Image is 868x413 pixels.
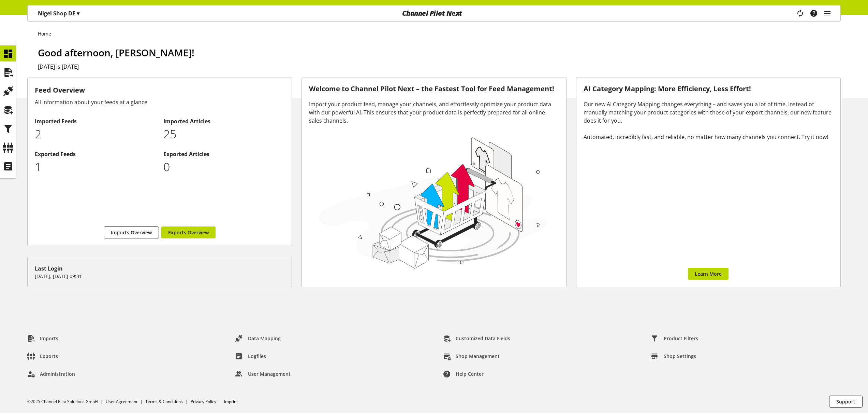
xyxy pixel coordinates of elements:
span: ▾ [77,10,79,17]
a: Imprint [224,399,238,404]
span: Shop Settings [664,353,696,360]
h3: Welcome to Channel Pilot Next – the Fastest Tool for Feed Management! [309,85,559,93]
h3: Feed Overview [35,85,284,95]
div: Last Login [35,264,284,273]
span: Support [836,398,855,405]
button: Support [829,396,863,408]
a: Help center [438,368,489,380]
span: Data Mapping [248,335,281,342]
a: Data Mapping [230,332,286,345]
a: Imports [22,332,64,345]
span: Customized Data Fields [456,335,510,342]
h2: Exported Articles [163,150,285,158]
p: Nigel Shop DE [38,9,79,17]
li: ©2025 Channel Pilot Solutions GmbH [27,399,106,405]
span: Imports Overview [111,229,152,236]
span: Learn More [695,270,722,277]
p: [DATE], [DATE] 09:31 [35,273,284,280]
a: Exports [22,350,63,362]
span: Help center [456,370,484,377]
a: Product Filters [646,332,704,345]
h2: Imported Articles [163,117,285,125]
span: Product Filters [664,335,698,342]
span: Exports Overview [168,229,209,236]
h2: [DATE] is [DATE] [38,63,841,71]
a: Privacy Policy [191,399,216,404]
a: Customized Data Fields [438,332,516,345]
h3: AI Category Mapping: More Efficiency, Less Effort! [584,85,833,93]
h2: Imported Feeds [35,117,156,125]
span: Imports [40,335,58,342]
a: Shop Settings [646,350,702,362]
h2: Exported Feeds [35,150,156,158]
p: 2 [35,125,156,143]
a: Exports Overview [161,226,216,238]
span: User Management [248,370,291,377]
nav: main navigation [27,5,841,22]
span: Shop Management [456,353,500,360]
p: 0 [163,158,285,176]
a: Logfiles [230,350,271,362]
img: 78e1b9dcff1e8392d83655fcfc870417.svg [316,133,550,271]
a: Terms & Conditions [145,399,183,404]
a: Administration [22,368,80,380]
p: 1 [35,158,156,176]
span: Exports [40,353,58,360]
span: Administration [40,370,75,377]
a: Learn More [688,268,729,280]
div: Our new AI Category Mapping changes everything – and saves you a lot of time. Instead of manually... [584,100,833,141]
a: User Management [230,368,296,380]
div: All information about your feeds at a glance [35,98,284,106]
span: Logfiles [248,353,266,360]
a: Imports Overview [104,226,159,238]
a: Shop Management [438,350,505,362]
div: Import your product feed, manage your channels, and effortlessly optimize your product data with ... [309,100,559,125]
span: Good afternoon, [PERSON_NAME]! [38,46,194,59]
a: User Agreement [106,399,137,404]
p: 25 [163,125,285,143]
